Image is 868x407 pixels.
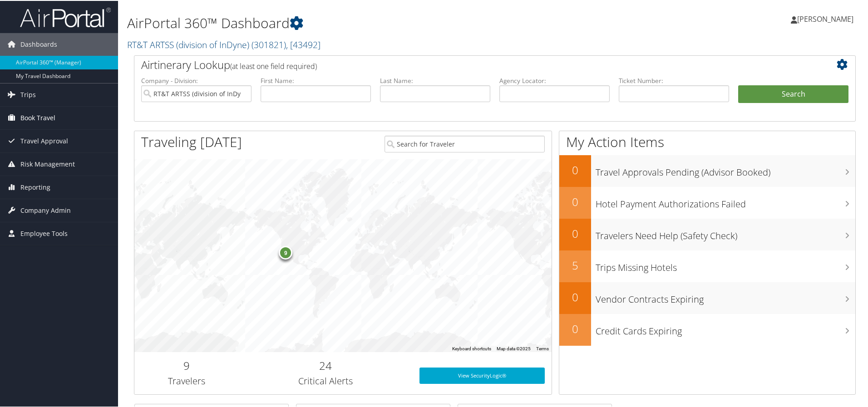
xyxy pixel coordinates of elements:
[559,186,855,218] a: 0Hotel Payment Authorizations Failed
[261,75,371,84] label: First Name:
[246,374,406,387] h3: Critical Alerts
[559,162,591,177] h2: 0
[127,38,321,50] a: RT&T ARTSS (division of InDyne)
[559,281,855,313] a: 0Vendor Contracts Expiring
[559,225,591,240] h2: 0
[596,192,855,210] h3: Hotel Payment Authorizations Failed
[380,75,490,84] label: Last Name:
[252,38,286,50] span: ( 301821 )
[246,357,406,373] h2: 24
[536,345,549,350] a: Terms (opens in new tab)
[385,135,545,152] input: Search for Traveler
[20,175,50,198] span: Reporting
[20,83,36,105] span: Trips
[738,84,848,103] button: Search
[797,13,853,23] span: [PERSON_NAME]
[141,357,232,373] h2: 9
[20,6,111,27] img: airportal-logo.png
[559,257,591,272] h2: 5
[596,256,855,273] h3: Trips Missing Hotels
[559,250,855,281] a: 5Trips Missing Hotels
[497,345,531,350] span: Map data ©2025
[20,129,68,152] span: Travel Approval
[596,319,855,337] h3: Credit Cards Expiring
[559,193,591,209] h2: 0
[137,339,167,351] a: Open this area in Google Maps (opens a new window)
[559,132,855,151] h1: My Action Items
[559,289,591,304] h2: 0
[141,374,232,387] h3: Travelers
[20,198,71,221] span: Company Admin
[596,161,855,178] h3: Travel Approvals Pending (Advisor Booked)
[127,13,617,32] h1: AirPortal 360™ Dashboard
[559,154,855,186] a: 0Travel Approvals Pending (Advisor Booked)
[419,367,545,383] a: View SecurityLogic®
[619,75,729,84] label: Ticket Number:
[230,60,317,70] span: (at least one field required)
[137,339,167,351] img: Google
[559,313,855,345] a: 0Credit Cards Expiring
[20,106,55,128] span: Book Travel
[452,345,491,351] button: Keyboard shortcuts
[20,221,68,244] span: Employee Tools
[279,245,292,258] div: 9
[20,152,75,175] span: Risk Management
[20,32,57,55] span: Dashboards
[559,320,591,336] h2: 0
[596,288,855,305] h3: Vendor Contracts Expiring
[141,75,252,84] label: Company - Division:
[791,5,863,32] a: [PERSON_NAME]
[499,75,610,84] label: Agency Locator:
[596,224,855,241] h3: Travelers Need Help (Safety Check)
[141,56,789,72] h2: Airtinerary Lookup
[286,38,321,50] span: , [ 43492 ]
[559,218,855,250] a: 0Travelers Need Help (Safety Check)
[141,132,242,151] h1: Traveling [DATE]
